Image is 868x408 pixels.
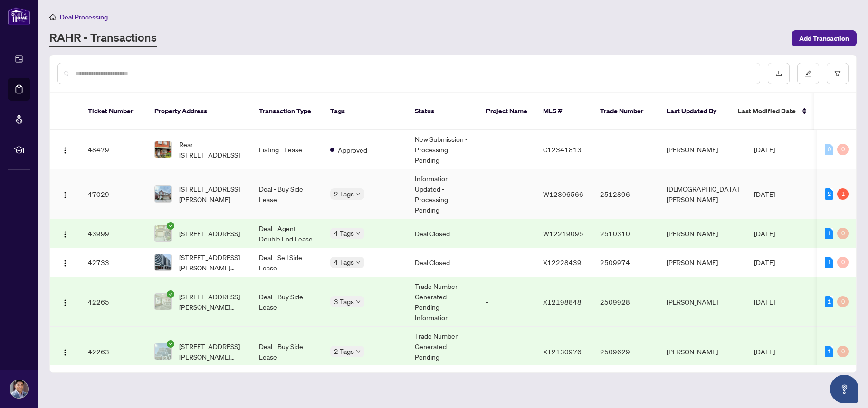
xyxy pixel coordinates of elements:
div: 0 [837,144,849,155]
td: 47029 [80,169,147,219]
div: 0 [825,144,833,155]
td: 42733 [80,248,147,277]
div: 1 [825,257,833,268]
span: 2 Tags [334,346,354,357]
img: Logo [61,147,69,154]
td: - [478,277,535,327]
span: X12130976 [543,347,582,356]
td: 42265 [80,277,147,327]
button: Logo [57,255,73,270]
th: Last Updated By [659,93,730,130]
td: [PERSON_NAME] [659,277,746,327]
th: Last Modified Date [730,93,816,130]
span: edit [805,70,811,77]
img: thumbnail-img [155,225,171,241]
img: thumbnail-img [155,254,171,270]
th: MLS # [535,93,592,130]
td: 2509928 [592,277,659,327]
img: Profile Icon [10,380,28,398]
td: Trade Number Generated - Pending Information [407,327,478,377]
div: 0 [837,228,849,239]
button: Add Transaction [792,30,857,46]
td: Information Updated - Processing Pending [407,169,478,219]
img: Logo [61,191,69,199]
td: - [478,169,535,219]
button: Logo [57,294,73,309]
td: 43999 [80,219,147,248]
td: 2512896 [592,169,659,219]
span: [STREET_ADDRESS][PERSON_NAME][PERSON_NAME] [179,252,244,273]
th: Status [407,93,478,130]
td: 48479 [80,130,147,169]
div: 1 [825,346,833,357]
span: [STREET_ADDRESS][PERSON_NAME][PERSON_NAME] [179,341,244,362]
img: Logo [61,231,69,238]
span: W12219095 [543,229,583,238]
th: Trade Number [592,93,659,130]
img: logo [8,7,30,25]
th: Project Name [478,93,535,130]
th: Tags [323,93,407,130]
td: Deal - Buy Side Lease [251,169,323,219]
td: - [478,130,535,169]
span: [DATE] [754,258,775,267]
img: thumbnail-img [155,294,171,310]
td: [PERSON_NAME] [659,327,746,377]
span: home [49,14,56,20]
td: - [478,248,535,277]
span: down [356,231,361,236]
button: Logo [57,142,73,157]
button: download [768,63,790,84]
td: Deal - Buy Side Lease [251,327,323,377]
span: check-circle [167,340,174,348]
span: W12306566 [543,190,583,198]
span: filter [834,70,841,77]
span: down [356,260,361,265]
td: - [478,327,535,377]
span: download [775,70,782,77]
td: 2509974 [592,248,659,277]
button: edit [797,63,819,84]
td: Deal Closed [407,219,478,248]
td: Trade Number Generated - Pending Information [407,277,478,327]
span: [DATE] [754,229,775,238]
span: down [356,349,361,354]
td: Deal - Sell Side Lease [251,248,323,277]
img: thumbnail-img [155,343,171,360]
td: 2509629 [592,327,659,377]
td: [PERSON_NAME] [659,248,746,277]
span: Deal Processing [60,13,108,21]
span: Add Transaction [799,31,849,46]
span: [STREET_ADDRESS][PERSON_NAME] [179,184,244,204]
div: 1 [825,296,833,307]
th: Ticket Number [80,93,147,130]
div: 0 [837,296,849,307]
span: [DATE] [754,190,775,198]
span: down [356,192,361,196]
th: Property Address [147,93,251,130]
td: [DEMOGRAPHIC_DATA][PERSON_NAME] [659,169,746,219]
td: 2510310 [592,219,659,248]
img: Logo [61,349,69,356]
span: [STREET_ADDRESS] [179,228,240,239]
img: Logo [61,260,69,267]
a: RAHR - Transactions [49,30,157,47]
span: 4 Tags [334,228,354,239]
span: [DATE] [754,145,775,154]
button: Logo [57,344,73,359]
td: [PERSON_NAME] [659,219,746,248]
button: Open asap [830,375,858,403]
button: Logo [57,226,73,241]
span: 2 Tags [334,188,354,199]
div: 0 [837,346,849,357]
img: Logo [61,299,69,306]
div: 1 [837,188,849,200]
span: C12341813 [543,145,582,154]
span: [STREET_ADDRESS][PERSON_NAME][PERSON_NAME] [179,291,244,312]
img: thumbnail-img [155,141,171,158]
button: Logo [57,186,73,202]
td: [PERSON_NAME] [659,130,746,169]
span: X12228439 [543,258,582,267]
button: filter [827,63,849,84]
td: - [592,130,659,169]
